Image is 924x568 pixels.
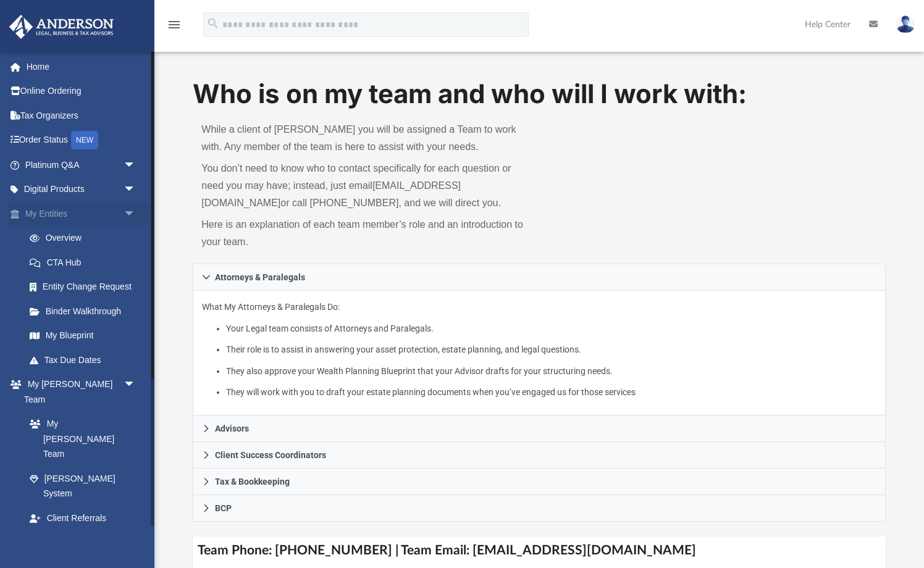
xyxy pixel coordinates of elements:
span: arrow_drop_down [124,177,148,203]
p: Here is an explanation of each team member’s role and an introduction to your team. [201,216,531,251]
span: arrow_drop_down [124,152,148,178]
a: Online Ordering [9,79,154,104]
a: Tax Due Dates [17,348,154,372]
a: Digital Productsarrow_drop_down [9,177,154,202]
a: CTA Hub [17,250,154,275]
span: BCP [215,504,232,512]
h4: Team Phone: [PHONE_NUMBER] | Team Email: [EMAIL_ADDRESS][DOMAIN_NAME] [193,537,885,564]
span: Attorneys & Paralegals [215,273,305,282]
i: search [206,17,220,30]
i: menu [167,17,182,32]
div: NEW [71,131,98,149]
a: menu [167,23,182,32]
li: Their role is to assist in answering your asset protection, estate planning, and legal questions. [226,342,876,357]
a: My [PERSON_NAME] Teamarrow_drop_down [9,372,148,412]
a: Entity Change Request [17,275,154,299]
a: Order StatusNEW [9,128,154,153]
a: My Entitiesarrow_drop_down [9,201,154,226]
a: Advisors [193,416,885,442]
a: Client Success Coordinators [193,442,885,469]
a: Attorneys & Paralegals [193,264,885,291]
a: My [PERSON_NAME] Team [17,412,142,467]
span: arrow_drop_down [124,372,148,398]
h1: Who is on my team and who will I work with: [193,76,885,112]
span: Client Success Coordinators [215,451,326,459]
li: They will work with you to draft your estate planning documents when you’ve engaged us for those ... [226,385,876,400]
span: arrow_drop_down [124,201,148,227]
a: [EMAIL_ADDRESS][DOMAIN_NAME] [201,180,461,208]
a: [PERSON_NAME] System [17,466,148,506]
a: Tax & Bookkeeping [193,469,885,495]
li: Your Legal team consists of Attorneys and Paralegals. [226,321,876,336]
span: Tax & Bookkeeping [215,477,290,486]
a: Home [9,54,154,79]
a: BCP [193,495,885,522]
p: What My Attorneys & Paralegals Do: [202,299,876,400]
img: User Pic [896,15,915,33]
p: You don’t need to know who to contact specifically for each question or need you may have; instea... [201,160,531,212]
a: My Blueprint [17,324,148,348]
a: Tax Organizers [9,103,154,128]
img: Anderson Advisors Platinum Portal [6,15,117,39]
a: Binder Walkthrough [17,299,154,324]
a: Overview [17,226,154,251]
span: Advisors [215,424,249,433]
div: Attorneys & Paralegals [193,291,885,416]
a: Platinum Q&Aarrow_drop_down [9,152,154,177]
li: They also approve your Wealth Planning Blueprint that your Advisor drafts for your structuring ne... [226,364,876,379]
a: Client Referrals [17,506,148,530]
p: While a client of [PERSON_NAME] you will be assigned a Team to work with. Any member of the team ... [201,121,531,156]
